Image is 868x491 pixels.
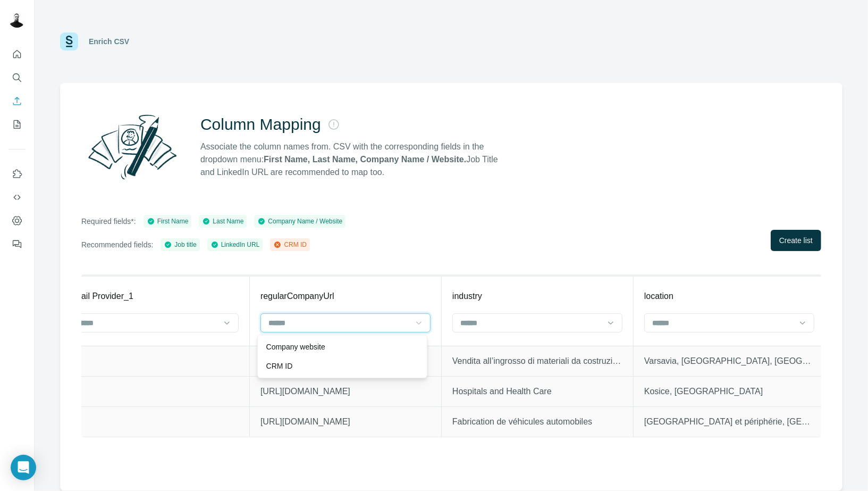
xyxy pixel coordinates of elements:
p: industry [452,290,482,303]
img: Avatar [9,11,26,28]
div: Last Name [202,217,243,226]
button: Search [9,68,26,87]
div: First Name [147,217,189,226]
button: Dashboard [9,211,26,230]
p: Fabrication de véhicules automobiles [452,415,622,428]
button: Use Surfe API [9,188,26,207]
p: Required fields*: [81,216,136,227]
span: Create list [779,235,813,246]
img: Surfe Illustration - Column Mapping [81,109,183,185]
strong: First Name, Last Name, Company Name / Website. [264,155,466,164]
p: Associate the column names from. CSV with the corresponding fields in the dropdown menu: Job Titl... [200,140,508,179]
button: Use Surfe on LinkedIn [9,164,26,184]
p: Company website [266,342,325,352]
div: Company Name / Website [257,217,342,226]
p: Hospitals and Health Care [452,385,622,398]
p: Email Provider_1 [69,290,133,303]
button: Quick start [9,45,26,64]
p: [URL][DOMAIN_NAME] [260,415,431,428]
p: CRM ID [266,361,293,371]
p: Varsavia, [GEOGRAPHIC_DATA], [GEOGRAPHIC_DATA] [644,355,814,368]
p: Vendita all’ingrosso di materiali da costruzione [452,355,622,368]
div: Enrich CSV [89,36,129,47]
div: CRM ID [273,240,307,249]
p: regularCompanyUrl [260,290,334,303]
div: Job title [164,240,196,249]
p: Recommended fields: [81,239,153,250]
p: Kosice, [GEOGRAPHIC_DATA] [644,385,814,398]
div: Open Intercom Messenger [11,455,36,480]
button: Feedback [9,235,26,254]
button: My lists [9,115,26,134]
h2: Column Mapping [200,115,321,134]
button: Create list [771,230,821,251]
div: LinkedIn URL [210,240,260,249]
img: Surfe Logo [60,32,78,51]
p: [URL][DOMAIN_NAME] [260,385,431,398]
p: [GEOGRAPHIC_DATA] et périphérie, [GEOGRAPHIC_DATA] [644,415,814,428]
p: location [644,290,673,303]
button: Enrich CSV [9,91,26,111]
